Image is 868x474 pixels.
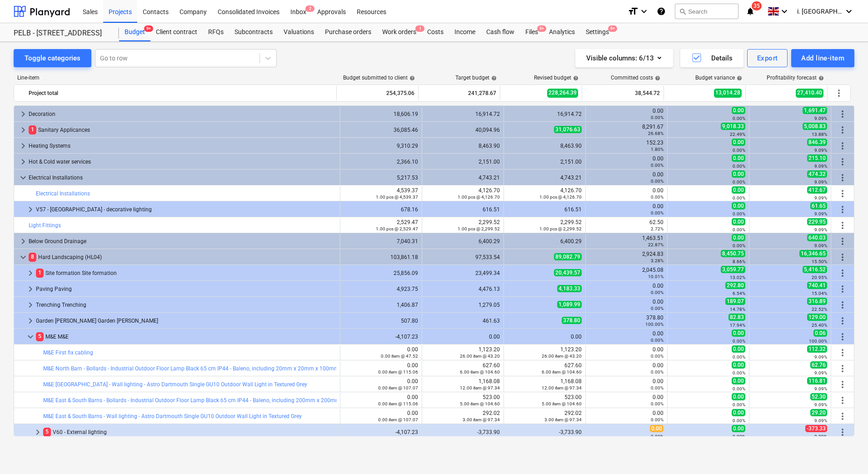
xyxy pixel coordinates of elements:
a: M&E East & South Barns - Bollards - Industrial Outdoor Floor Lamp Black 65 cm IP44 - Baleno, incl... [43,397,401,404]
div: Export [757,52,778,64]
small: 8.66% [733,259,745,264]
div: 0.00 [589,362,663,375]
div: 4,126.70 [426,187,500,200]
small: 9.09% [814,116,827,121]
div: Hot & Cold water services [29,155,336,169]
div: V57 - [GEOGRAPHIC_DATA] - decorative lighting [36,202,336,217]
div: 62.50 [589,219,663,232]
div: Visible columns : 6/13 [586,52,662,64]
div: 1,123.20 [426,346,500,359]
span: keyboard_arrow_down [18,172,29,183]
span: help [408,75,415,81]
small: 0.00 item @ 47.52 [381,354,418,359]
span: 9+ [608,25,617,32]
span: search [679,8,686,15]
small: 9.09% [814,227,827,232]
small: 26.68% [648,131,663,136]
div: 678.16 [344,206,418,213]
span: 82.83 [728,314,745,321]
span: More actions [837,220,848,231]
span: keyboard_arrow_right [25,268,36,279]
div: 4,743.21 [508,175,582,181]
small: 20.95% [812,275,827,280]
small: 0.00% [733,211,745,216]
div: 40,094.96 [426,127,500,133]
small: 100.00% [809,339,827,344]
div: Profitability forecast [767,75,824,81]
small: 0.00% [733,148,745,153]
div: 461.63 [426,318,500,324]
div: 7,040.31 [344,238,418,244]
span: More actions [837,236,848,247]
span: 228,264.39 [547,89,578,97]
div: 5,217.53 [344,175,418,181]
div: 2,529.47 [344,219,418,232]
iframe: Chat Widget [823,430,868,474]
div: Income [449,23,481,41]
span: More actions [837,299,848,310]
span: More actions [837,347,848,358]
span: 13,014.28 [714,89,742,97]
div: 1,123.20 [508,346,582,359]
small: 13.02% [730,275,745,280]
small: 0.00% [733,227,745,232]
small: 1.00 pcs @ 4,539.37 [376,195,418,200]
a: M&E North Barn - Bollards - Industrial Outdoor Floor Lamp Black 65 cm IP44 - Baleno, including 20... [43,365,374,372]
span: 0.00 [732,139,745,146]
div: 152.23 [589,140,663,152]
div: Garden [PERSON_NAME] Garden [PERSON_NAME] [36,314,336,328]
small: 0.00% [651,163,663,168]
div: 6,400.29 [508,238,582,244]
small: 0.00% [733,354,745,359]
div: 8,463.90 [508,143,582,149]
span: 62.76 [810,361,827,369]
span: More actions [837,204,848,215]
div: 0.00 [589,155,663,168]
button: Toggle categories [14,49,91,67]
span: More actions [837,172,848,183]
span: help [817,75,824,81]
span: 4,183.33 [557,285,582,292]
div: PELB - [STREET_ADDRESS] [14,29,108,38]
div: Files [520,23,544,41]
a: M&E [GEOGRAPHIC_DATA] - Wall lighting - Astro Dartmouth Single GU10 Outdoor Wall Light in Texture... [43,381,307,388]
span: 740.41 [807,282,827,289]
div: 0.00 [344,362,418,375]
div: Revised budget [534,75,579,81]
div: 0.00 [589,283,663,295]
span: 0.06 [813,329,827,337]
div: 627.60 [426,362,500,375]
div: 97,533.54 [426,254,500,260]
small: 0.00% [651,115,663,120]
div: 4,476.13 [426,286,500,292]
a: Settings9+ [580,23,614,41]
div: 241,278.67 [422,86,496,100]
div: 6,400.29 [426,238,500,244]
a: Purchase orders [319,23,377,41]
span: keyboard_arrow_right [18,109,29,120]
span: 474.32 [807,170,827,178]
div: 0.00 [508,334,582,340]
div: Site formation Site formation [36,266,336,280]
span: More actions [837,331,848,342]
div: 1,279.05 [426,302,500,308]
span: More actions [837,411,848,422]
a: Client contract [150,23,203,41]
small: 13.88% [812,132,827,137]
div: Work orders [377,23,422,41]
div: 0.00 [344,346,418,359]
a: Analytics [544,23,580,41]
span: More actions [837,109,848,120]
span: keyboard_arrow_right [18,125,29,135]
span: 0.00 [732,186,745,194]
span: 5,008.83 [803,123,827,130]
small: 22.52% [812,307,827,312]
div: 0.00 [589,171,663,184]
small: 0.00% [733,243,745,248]
span: More actions [837,125,848,135]
small: 0.00% [733,116,745,121]
small: 9.09% [814,148,827,153]
span: keyboard_arrow_down [25,331,36,342]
